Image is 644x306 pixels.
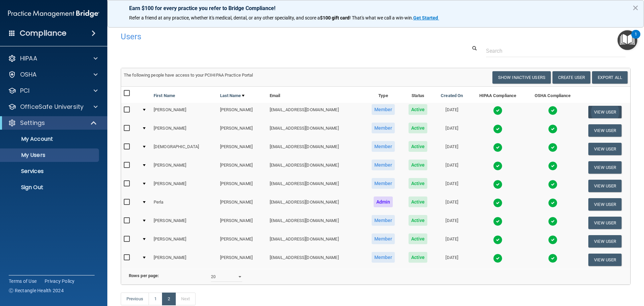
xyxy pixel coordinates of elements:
[267,103,364,121] td: [EMAIL_ADDRESS][DOMAIN_NAME]
[267,251,364,269] td: [EMAIL_ADDRESS][DOMAIN_NAME]
[372,104,395,115] span: Member
[493,143,502,152] img: tick.e7d51cea.svg
[267,195,364,214] td: [EMAIL_ADDRESS][DOMAIN_NAME]
[588,124,622,137] button: View User
[588,143,622,155] button: View User
[217,121,267,140] td: [PERSON_NAME]
[588,235,622,248] button: View User
[592,71,628,84] a: Export All
[151,158,217,177] td: [PERSON_NAME]
[121,293,149,305] a: Previous
[220,92,245,100] a: Last Name
[151,195,217,214] td: Perla
[217,251,267,269] td: [PERSON_NAME]
[493,254,502,263] img: tick.e7d51cea.svg
[129,5,622,11] p: Earn $100 for every practice you refer to Bridge Compliance!
[434,103,470,121] td: [DATE]
[441,92,463,100] a: Created On
[350,15,413,20] span: ! That's what we call a win-win.
[409,196,428,207] span: Active
[372,141,395,152] span: Member
[434,121,470,140] td: [DATE]
[526,87,580,103] th: OSHA Compliance
[217,195,267,214] td: [PERSON_NAME]
[413,15,439,20] a: Get Started
[374,196,393,207] span: Admin
[151,251,217,269] td: [PERSON_NAME]
[151,177,217,195] td: [PERSON_NAME]
[409,215,428,226] span: Active
[151,103,217,121] td: [PERSON_NAME]
[8,7,99,20] img: PMB logo
[409,252,428,263] span: Active
[162,293,176,305] a: 2
[434,214,470,232] td: [DATE]
[588,161,622,174] button: View User
[548,217,557,226] img: tick.e7d51cea.svg
[372,233,395,244] span: Member
[493,217,502,226] img: tick.e7d51cea.svg
[45,278,75,285] a: Privacy Policy
[267,87,364,103] th: Email
[267,177,364,195] td: [EMAIL_ADDRESS][DOMAIN_NAME]
[9,287,64,294] span: Ⓒ Rectangle Health 2024
[129,273,159,278] b: Rows per page:
[492,71,551,84] button: Show Inactive Users
[217,177,267,195] td: [PERSON_NAME]
[151,140,217,158] td: [DEMOGRAPHIC_DATA]
[151,232,217,251] td: [PERSON_NAME]
[372,252,395,263] span: Member
[217,214,267,232] td: [PERSON_NAME]
[548,180,557,189] img: tick.e7d51cea.svg
[493,235,502,245] img: tick.e7d51cea.svg
[409,123,428,133] span: Active
[588,198,622,211] button: View User
[217,140,267,158] td: [PERSON_NAME]
[493,124,502,134] img: tick.e7d51cea.svg
[548,161,557,171] img: tick.e7d51cea.svg
[20,54,37,62] p: HIPAA
[548,198,557,208] img: tick.e7d51cea.svg
[267,232,364,251] td: [EMAIL_ADDRESS][DOMAIN_NAME]
[4,136,96,142] p: My Account
[493,161,502,171] img: tick.e7d51cea.svg
[372,178,395,189] span: Member
[588,106,622,118] button: View User
[267,121,364,140] td: [EMAIL_ADDRESS][DOMAIN_NAME]
[409,178,428,189] span: Active
[154,92,175,100] a: First Name
[552,71,590,84] button: Create User
[4,152,96,159] p: My Users
[267,158,364,177] td: [EMAIL_ADDRESS][DOMAIN_NAME]
[124,73,253,78] span: The following people have access to your PCIHIPAA Practice Portal
[493,180,502,189] img: tick.e7d51cea.svg
[632,2,639,13] button: Close
[548,106,557,115] img: tick.e7d51cea.svg
[434,232,470,251] td: [DATE]
[493,106,502,115] img: tick.e7d51cea.svg
[434,251,470,269] td: [DATE]
[8,87,98,95] a: PCI
[20,29,66,38] h4: Compliance
[151,214,217,232] td: [PERSON_NAME]
[409,141,428,152] span: Active
[486,45,626,57] input: Search
[434,195,470,214] td: [DATE]
[588,217,622,229] button: View User
[20,119,45,127] p: Settings
[151,121,217,140] td: [PERSON_NAME]
[548,235,557,245] img: tick.e7d51cea.svg
[364,87,402,103] th: Type
[121,32,414,41] h4: Users
[217,158,267,177] td: [PERSON_NAME]
[588,254,622,266] button: View User
[409,160,428,170] span: Active
[267,140,364,158] td: [EMAIL_ADDRESS][DOMAIN_NAME]
[267,214,364,232] td: [EMAIL_ADDRESS][DOMAIN_NAME]
[129,15,320,20] span: Refer a friend at any practice, whether it's medical, dental, or any other speciality, and score a
[618,30,637,50] button: Open Resource Center, 1 new notification
[413,15,438,20] strong: Get Started
[493,198,502,208] img: tick.e7d51cea.svg
[4,184,96,191] p: Sign Out
[20,103,84,111] p: OfficeSafe University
